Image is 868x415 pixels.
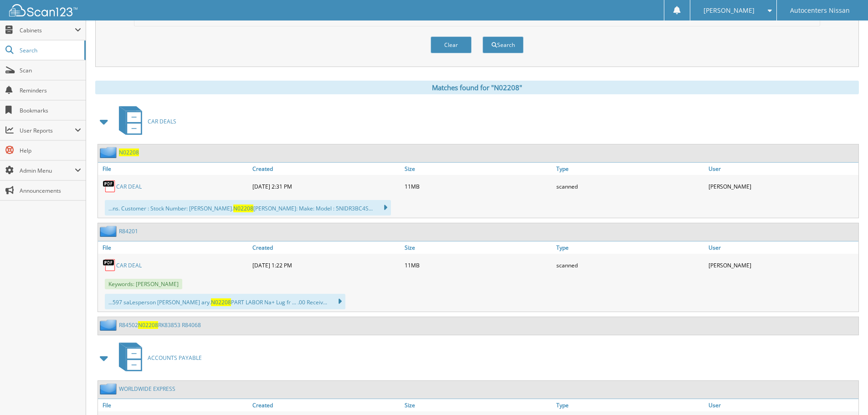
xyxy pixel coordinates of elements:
span: CAR DEALS [148,118,176,125]
a: CAR DEAL [116,183,142,190]
div: [PERSON_NAME] [706,177,858,195]
div: [DATE] 1:22 PM [250,256,402,274]
a: Type [554,241,706,254]
img: PDF.png [103,179,116,193]
div: scanned [554,256,706,274]
a: User [706,163,858,175]
span: [PERSON_NAME] [704,8,755,13]
span: Search [20,46,80,54]
img: PDF.png [103,258,116,272]
a: Created [250,399,402,411]
span: Announcements [20,187,81,195]
span: N02208 [233,205,253,212]
img: folder2.png [100,319,119,331]
a: ACCOUNTS PAYABLE [113,340,202,376]
span: ACCOUNTS PAYABLE [148,354,202,362]
span: Help [20,147,81,154]
span: Reminders [20,87,81,94]
button: Search [483,36,524,53]
a: File [98,241,250,254]
div: 11MB [402,177,555,195]
button: Clear [431,36,472,53]
span: Admin Menu [20,167,75,174]
span: Cabinets [20,26,75,34]
a: R84502N02208RK83853 R84068 [119,321,201,329]
a: Type [554,163,706,175]
a: Created [250,163,402,175]
div: [DATE] 2:31 PM [250,177,402,195]
iframe: Chat Widget [822,371,868,415]
a: File [98,399,250,411]
div: ...ns. Customer : Stock Number: [PERSON_NAME]. [PERSON_NAME]: Make: Model : 5NIDR3BC4S... [105,200,391,215]
span: User Reports [20,127,75,134]
span: Scan [20,67,81,74]
a: User [706,241,858,254]
img: folder2.png [100,147,119,158]
a: Size [402,241,555,254]
span: N02208 [138,321,158,329]
a: N02208 [119,149,139,156]
a: File [98,163,250,175]
a: WORLDWIDE EXPRESS [119,385,175,393]
a: CAR DEALS [113,103,176,139]
div: ...597 saLesperson [PERSON_NAME] ary. PART LABOR Na+ Lug fr ... .00 Receiv... [105,294,345,309]
span: N02208 [211,298,231,306]
div: [PERSON_NAME] [706,256,858,274]
a: Type [554,399,706,411]
img: folder2.png [100,383,119,395]
img: folder2.png [100,225,119,237]
div: 11MB [402,256,555,274]
a: Created [250,241,402,254]
div: Matches found for "N02208" [95,81,859,94]
span: Keywords: [PERSON_NAME] [105,279,182,289]
a: User [706,399,858,411]
span: Autocenters Nissan [790,8,850,13]
a: R84201 [119,227,138,235]
a: CAR DEAL [116,261,142,269]
div: scanned [554,177,706,195]
a: Size [402,163,555,175]
a: Size [402,399,555,411]
img: scan123-logo-white.svg [9,4,77,16]
span: Bookmarks [20,107,81,114]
